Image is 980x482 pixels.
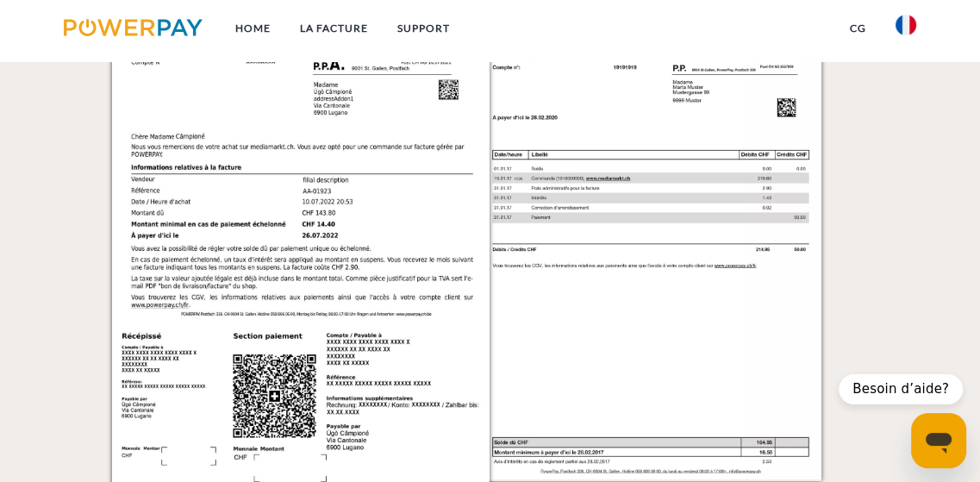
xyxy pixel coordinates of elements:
a: CG [835,13,881,44]
a: Home [221,13,285,44]
img: fr [896,15,916,35]
iframe: Bouton de lancement de la fenêtre de messagerie, conversation en cours [911,413,966,468]
div: Besoin d’aide? [839,374,963,404]
img: logo-powerpay.svg [64,19,203,36]
a: Support [383,13,465,44]
a: LA FACTURE [285,13,383,44]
